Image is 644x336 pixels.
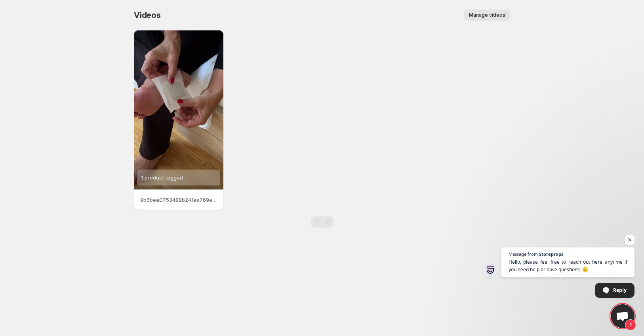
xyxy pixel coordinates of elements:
span: Message from [509,252,538,256]
nav: Pagination [311,216,333,228]
span: Videos [134,10,161,20]
button: Manage videos [464,10,510,21]
span: Storeprops [539,252,563,256]
p: 9b6bea0753488b24fea769eb6f0238b3 [140,196,217,204]
span: Reply [613,283,627,297]
span: Hello, please feel free to reach out here anytime if you need help or have questions. 😊 [509,258,627,273]
span: 1 [625,319,636,330]
a: Open chat [611,304,634,328]
span: Manage videos [469,12,505,18]
span: 1 product tagged [141,174,183,181]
